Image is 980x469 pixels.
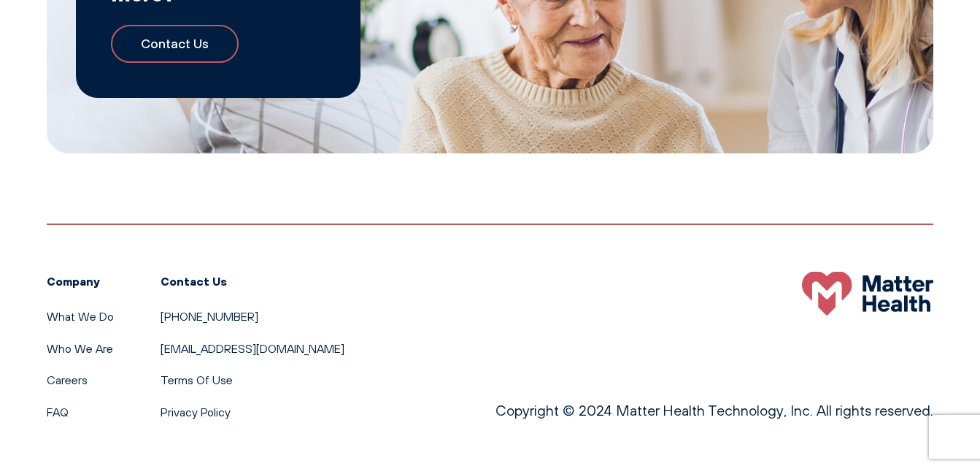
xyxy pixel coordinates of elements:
[161,373,233,387] a: Terms Of Use
[495,399,933,422] p: Copyright © 2024 Matter Health Technology, Inc. All rights reserved.
[161,405,231,419] a: Privacy Policy
[47,309,114,324] a: What We Do
[161,309,258,324] a: [PHONE_NUMBER]
[47,272,114,291] h3: Company
[111,25,239,64] a: Contact Us
[161,341,344,356] a: [EMAIL_ADDRESS][DOMAIN_NAME]
[47,405,69,419] a: FAQ
[161,272,344,291] h3: Contact Us
[47,341,113,356] a: Who We Are
[47,373,88,387] a: Careers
